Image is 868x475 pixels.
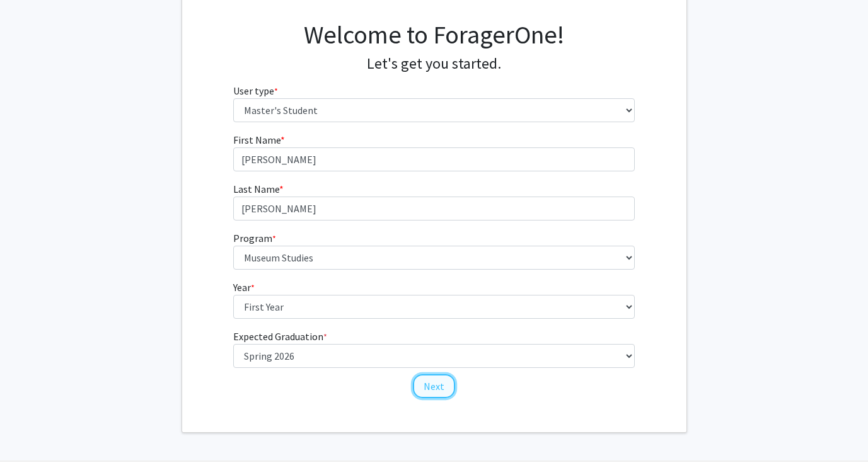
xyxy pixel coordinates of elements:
label: User type [233,83,278,98]
h4: Let's get you started. [233,55,635,73]
h1: Welcome to ForagerOne! [233,20,635,50]
span: Last Name [233,183,279,195]
label: Expected Graduation [233,329,327,344]
iframe: Chat [9,418,54,466]
button: Next [413,374,455,398]
label: Year [233,280,255,295]
label: Program [233,231,276,246]
span: First Name [233,134,281,146]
